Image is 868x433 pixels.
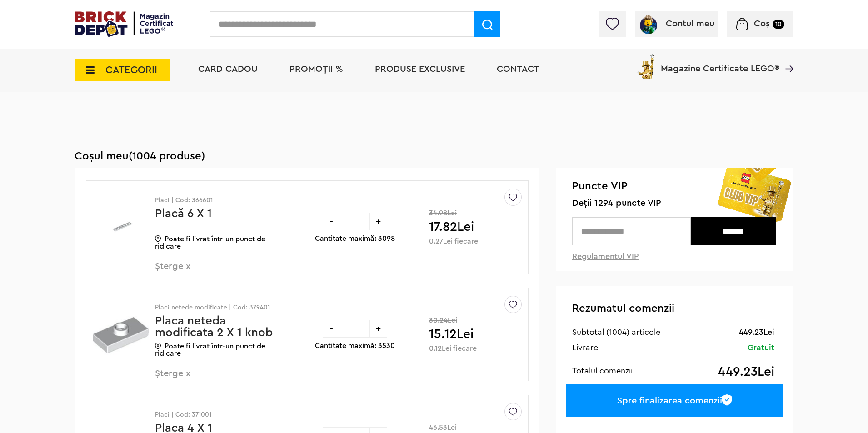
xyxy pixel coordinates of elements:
[105,65,157,75] span: CATEGORII
[572,303,674,314] span: Rezumatul comenzii
[572,342,598,353] div: Livrare
[155,197,284,204] p: Placi | Cod: 366601
[661,52,779,73] span: Magazine Certificate LEGO®
[129,151,205,162] span: (1004 produse)
[155,262,262,281] span: Șterge x
[429,345,477,352] p: 0.12Lei fiecare
[155,304,284,311] p: Placi netede modificate | Cod: 379401
[429,317,474,324] span: 30.24Lei
[429,328,474,340] span: 15.12Lei
[289,65,343,74] a: PROMOȚII %
[155,208,212,219] a: Placă 6 X 1
[369,213,387,230] div: +
[779,52,793,61] a: Magazine Certificate LEGO®
[155,369,262,388] span: Șterge x
[315,342,395,349] p: Cantitate maximă: 3530
[572,327,660,338] div: Subtotal (1004) articole
[572,179,778,194] span: Puncte VIP
[375,65,465,74] a: Produse exclusive
[315,235,395,242] p: Cantitate maximă: 3098
[739,327,774,338] div: 449.23Lei
[429,220,474,233] span: 17.82Lei
[155,315,273,338] a: Placa neteda modificata 2 X 1 knob
[572,365,633,376] div: Totalul comenzii
[155,412,284,418] p: Placi | Cod: 371001
[323,213,340,230] div: -
[748,342,774,353] div: Gratuit
[429,424,477,431] span: 46.53Lei
[572,198,778,209] span: Deții 1294 puncte VIP
[639,19,714,28] a: Contul meu
[429,209,474,217] span: 34.98Lei
[155,235,284,250] p: Poate fi livrat într-un punct de ridicare
[666,19,714,28] span: Contul meu
[572,252,639,260] a: Regulamentul VIP
[75,150,793,163] h1: Coșul meu
[198,65,258,74] a: Card Cadou
[773,20,784,29] small: 10
[497,65,539,74] a: Contact
[369,320,387,338] div: +
[754,19,770,28] span: Coș
[93,194,149,261] img: Placă 6 X 1
[93,301,149,369] img: Placa neteda modificata 2 X 1 knob
[155,343,284,357] p: Poate fi livrat într-un punct de ridicare
[718,365,774,378] div: 449.23Lei
[323,320,340,338] div: -
[566,384,783,417] a: Spre finalizarea comenzii
[429,238,478,245] p: 0.27Lei fiecare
